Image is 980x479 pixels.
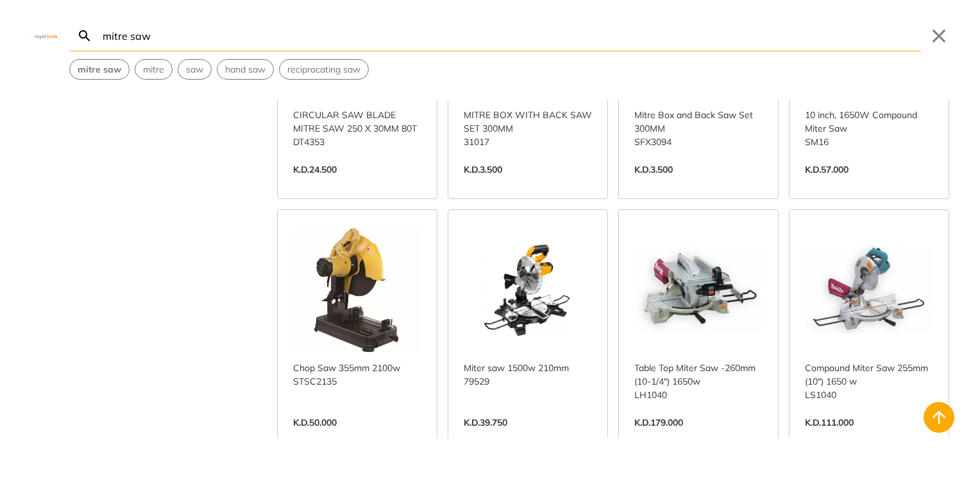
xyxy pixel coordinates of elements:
button: Close [929,26,949,46]
img: Close [31,33,62,39]
span: mitre [143,63,164,76]
span: hand saw [225,63,266,76]
button: Select suggestion: mitre saw [70,60,129,79]
div: Suggestion: mitre [135,59,173,80]
div: Suggestion: saw [178,59,212,80]
span: saw [186,63,203,76]
span: reciprocating saw [287,63,360,76]
div: Suggestion: mitre saw [69,59,130,80]
div: Suggestion: hand saw [217,59,274,80]
strong: mitre saw [78,64,121,75]
svg: Back to top [929,407,949,428]
input: Search… [100,21,921,51]
button: Back to top [924,402,954,433]
button: Select suggestion: hand saw [217,60,273,79]
button: Select suggestion: reciprocating saw [280,60,368,79]
button: Select suggestion: saw [178,60,211,79]
button: Select suggestion: mitre [135,60,172,79]
svg: Search [77,28,92,44]
div: Suggestion: reciprocating saw [279,59,369,80]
